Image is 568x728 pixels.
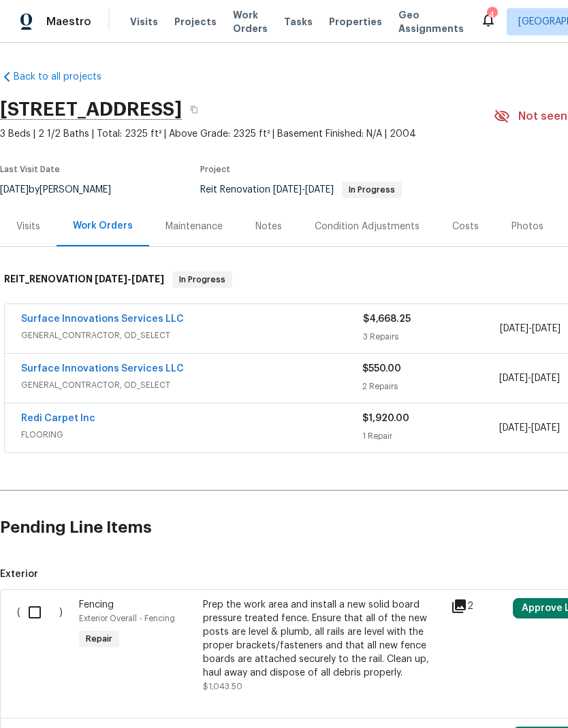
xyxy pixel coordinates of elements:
span: [DATE] [305,185,334,195]
span: Properties [329,15,382,29]
span: Work Orders [233,8,268,35]
a: Surface Innovations Services LLC [21,314,184,324]
span: - [273,185,334,195]
span: Fencing [79,600,114,610]
span: Geo Assignments [398,8,464,35]
span: [DATE] [499,423,528,433]
span: GENERAL_CONTRACTOR, OD_SELECT [21,329,363,342]
span: [DATE] [531,374,560,383]
div: Work Orders [73,219,133,233]
span: [DATE] [500,324,528,333]
div: 4 [487,8,496,22]
span: FLOORING [21,428,362,442]
div: 2 [451,598,505,614]
span: - [499,371,560,385]
div: Condition Adjustments [315,220,420,233]
div: Maintenance [165,220,223,233]
div: 3 Repairs [363,330,500,344]
div: ( ) [13,594,75,697]
span: GENERAL_CONTRACTOR, OD_SELECT [21,378,362,392]
span: - [95,274,164,284]
span: [DATE] [532,324,561,333]
span: [DATE] [95,274,127,284]
span: Project [200,165,230,173]
a: Surface Innovations Services LLC [21,364,184,374]
span: Visits [130,15,158,29]
button: Copy Address [182,97,206,122]
div: 2 Repairs [362,380,499,393]
span: $550.00 [362,364,401,374]
div: 1 Repair [362,429,499,443]
div: Notes [255,220,282,233]
div: Photos [511,220,543,233]
span: - [500,322,561,335]
span: $4,668.25 [363,314,411,324]
span: $1,043.50 [203,682,242,691]
span: Tasks [284,17,313,27]
div: Visits [16,220,40,233]
span: In Progress [343,186,400,194]
span: - [499,421,560,435]
span: Exterior Overall - Fencing [79,614,175,623]
span: [DATE] [531,423,560,433]
div: Costs [452,220,479,233]
span: Repair [80,632,118,646]
span: In Progress [174,273,231,286]
span: [DATE] [273,185,302,195]
span: Maestro [46,15,91,29]
span: Projects [174,15,217,29]
span: [DATE] [499,374,528,383]
h6: REIT_RENOVATION [4,271,164,288]
span: $1,920.00 [362,414,409,423]
span: [DATE] [131,274,164,284]
span: Reit Renovation [200,185,402,195]
div: Prep the work area and install a new solid board pressure treated fence. Ensure that all of the n... [203,598,443,680]
a: Redi Carpet Inc [21,414,95,423]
